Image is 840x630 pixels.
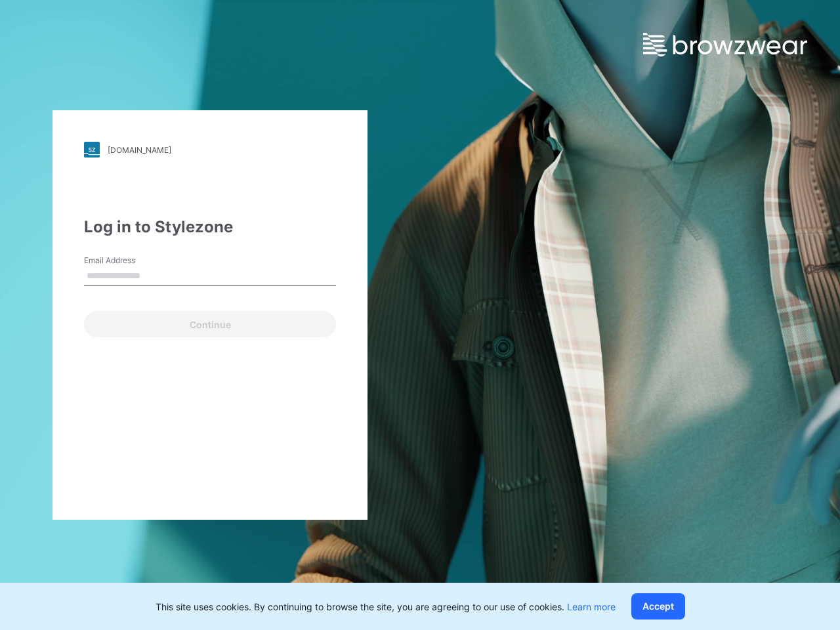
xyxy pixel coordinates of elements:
a: Learn more [567,601,616,612]
img: stylezone-logo.562084cfcfab977791bfbf7441f1a819.svg [84,142,100,157]
div: [DOMAIN_NAME] [108,145,171,155]
p: This site uses cookies. By continuing to browse the site, you are agreeing to our use of cookies. [156,600,616,614]
div: Log in to Stylezone [84,215,336,239]
button: Accept [631,593,685,619]
a: [DOMAIN_NAME] [84,142,336,157]
img: browzwear-logo.e42bd6dac1945053ebaf764b6aa21510.svg [643,33,807,56]
label: Email Address [84,255,176,266]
